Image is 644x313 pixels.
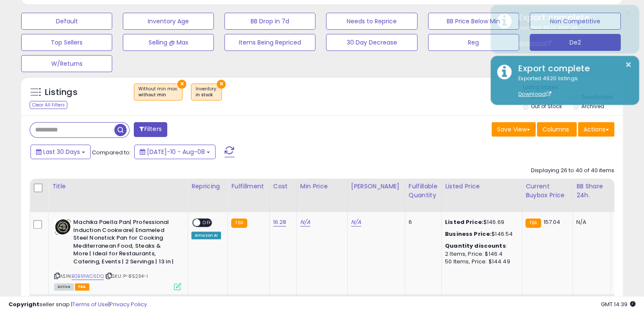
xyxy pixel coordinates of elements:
[177,80,186,89] button: ×
[72,273,104,280] a: B0B91WC6DQ
[191,182,224,191] div: Repricing
[8,301,147,309] div: seller snap | |
[512,62,633,75] div: Export complete
[445,182,518,191] div: Listed Price
[531,167,614,175] div: Displaying 26 to 40 of 40 items
[200,219,214,226] span: OFF
[21,55,112,72] button: W/Returns
[72,300,108,308] a: Terms of Use
[134,145,216,159] button: [DATE]-10 - Aug-08
[196,92,217,98] div: in stock
[196,86,217,98] span: Inventory :
[73,218,176,268] b: Machika Paella Pan| Professional Induction Cookware| Enameled Steel Nonstick Pan for Cooking Medi...
[518,90,551,98] a: Download
[92,148,131,156] span: Compared to:
[614,218,642,226] div: FBA: 0
[428,13,519,30] button: BB Price Below Min
[273,218,287,226] a: 16.28
[409,182,438,200] div: Fulfillable Quantity
[30,101,67,109] div: Clear All Filters
[578,122,614,137] button: Actions
[445,242,506,250] b: Quantity discounts
[518,39,551,47] a: Download
[445,218,484,226] b: Listed Price:
[445,258,515,265] div: 50 Items, Price: $144.49
[537,122,577,137] button: Columns
[525,182,569,200] div: Current Buybox Price
[409,218,435,226] div: 6
[326,34,417,51] button: 30 Day Decrease
[217,80,226,89] button: ×
[512,75,633,98] div: Exported 4920 listings.
[54,218,71,235] img: 51M2vC-9s8L._SL40_.jpg
[75,283,89,291] span: FBA
[224,13,315,30] button: BB Drop in 7d
[123,13,214,30] button: Inventory Age
[45,87,77,98] h5: Listings
[492,122,536,137] button: Save View
[525,218,541,228] small: FBA
[512,24,633,48] div: Exported 4920 listings.
[224,34,315,51] button: Items Being Repriced
[231,218,247,228] small: FBA
[445,230,515,238] div: $146.54
[542,125,569,134] span: Columns
[326,13,417,30] button: Needs to Reprice
[351,182,401,191] div: [PERSON_NAME]
[581,103,604,110] label: Archived
[300,182,344,191] div: Min Price
[445,250,515,258] div: 2 Items, Price: $146.4
[21,34,112,51] button: Top Sellers
[351,218,361,226] a: N/A
[625,59,632,70] button: ×
[191,232,221,239] div: Amazon AI
[625,8,632,19] button: ×
[138,92,178,98] div: without min
[531,103,562,110] label: Out of Stock
[8,300,39,308] strong: Copyright
[138,86,178,98] span: Without min max :
[576,218,604,226] div: N/A
[576,182,607,200] div: BB Share 24h.
[123,34,214,51] button: Selling @ Max
[543,218,560,226] span: 157.04
[273,182,293,191] div: Cost
[445,230,492,238] b: Business Price:
[54,283,74,291] span: All listings currently available for purchase on Amazon
[445,242,515,250] div: :
[512,11,633,24] div: Export complete
[428,34,519,51] button: Reg
[300,218,310,226] a: N/A
[21,13,112,30] button: Default
[231,182,265,191] div: Fulfillment
[445,218,515,226] div: $146.69
[43,148,80,156] span: Last 30 Days
[105,273,148,279] span: | SKU: P-85234-I
[110,300,147,308] a: Privacy Policy
[134,122,167,137] button: Filters
[52,182,184,191] div: Title
[147,148,205,156] span: [DATE]-10 - Aug-08
[601,300,636,308] span: 2025-09-8 14:39 GMT
[30,145,91,159] button: Last 30 Days
[614,226,642,234] div: FBM: 0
